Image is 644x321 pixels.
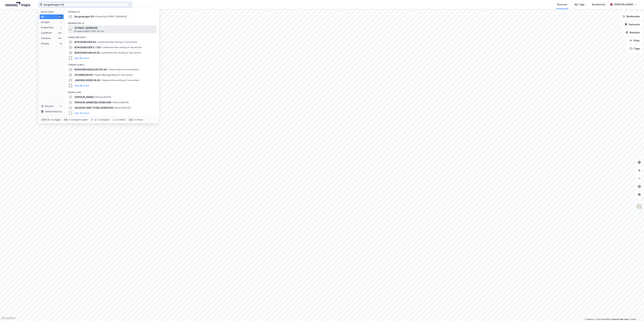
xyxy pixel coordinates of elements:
[93,74,94,76] span: •
[95,15,127,18] span: Property • [STREET_ADDRESS]
[98,118,110,121] div: to navigate
[557,3,567,7] div: Discover
[627,45,643,52] button: Tags
[75,51,100,55] span: BORGESKOGEN 69 AS
[51,118,61,121] div: to toggle
[620,13,643,20] button: Bookmarks
[63,118,68,121] div: tab
[592,3,605,7] div: Residential
[94,96,96,98] span: •
[75,26,155,30] span: [STREET_ADDRESS]
[75,15,94,19] span: Borgeskogen 59
[101,79,139,82] span: Tenant • Other letting of real estate
[114,106,115,109] span: •
[75,100,111,104] span: [PERSON_NAME] BELGESKOGEN
[60,26,62,29] div: 1
[100,51,141,54] span: Landlord • Other letting of real estate
[75,73,93,77] span: 59 EIENDOM AS
[134,118,143,121] div: to close
[60,21,62,23] div: 1
[65,8,159,14] div: Google (1)
[41,42,49,46] div: People
[65,33,159,39] div: Landlord (99+)
[75,106,113,110] span: VALBORG ANETTE BELGESKOGEN
[101,46,142,49] span: Landlord • Other letting of real estate
[41,118,50,121] div: Ctrl + k
[97,41,137,43] span: Landlord • Other letting of real estate
[623,29,643,36] button: Analysis
[65,88,159,94] div: People (46)
[41,15,44,19] div: All
[585,318,594,320] a: Mapbox
[75,95,94,99] span: [PERSON_NAME]
[75,68,107,72] span: BORGESKOGEN ELEKTRO AS
[75,111,89,115] button: and 43 more
[75,30,104,33] span: Property • 3907-505-79-0-0
[614,3,633,7] div: [PERSON_NAME]
[41,25,54,30] div: Properties
[69,118,88,121] div: to navigate types
[128,118,134,121] div: esc
[116,118,126,121] div: to select
[627,37,643,44] button: Filter
[58,37,62,40] div: 99+
[41,31,52,35] div: Landlord
[101,46,102,49] span: •
[114,106,130,109] span: Person • [DATE]
[95,15,96,18] span: •
[65,19,159,25] div: Properties (1)
[100,51,101,54] span: •
[94,96,111,98] span: Person • [DATE]
[575,3,585,7] div: My Tags
[75,40,96,44] span: BORGESKOGEN AS
[594,318,611,320] a: OpenStreetMap
[612,318,628,320] a: Improve this map
[75,56,89,60] button: and 96 more
[65,61,159,67] div: Tenants (99+)
[97,41,98,43] span: •
[41,104,53,108] div: Recent
[112,101,113,104] span: •
[45,110,62,114] div: Delete history
[5,2,30,7] img: logo.a4113a55bc3d86da70a041830d287a7e.svg
[60,42,62,45] div: 46
[42,2,128,7] input: Search by address, cadastre, landlords, tenants or people
[108,68,139,71] span: Tenant • Electrical installation
[1,316,16,320] a: Mapbox homepage
[41,20,50,24] div: Google
[93,74,132,76] span: Tenant • Buying/selling of real estate
[108,68,109,71] span: •
[627,305,644,321] iframe: Chat Widget
[75,84,89,88] button: and 96 more
[60,105,62,108] div: 0
[112,101,129,104] span: Person • [DATE]
[75,45,101,49] span: BORGESKOGEN 5-7 AS
[58,15,62,18] div: 99+
[58,32,62,34] div: 99+
[75,78,100,82] span: JAKOBSLIVEIEN 59 AS
[41,36,51,40] div: Tenants
[41,11,64,13] div: Result types
[622,21,643,28] button: Datasets
[636,203,642,210] img: Z
[101,79,102,82] span: •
